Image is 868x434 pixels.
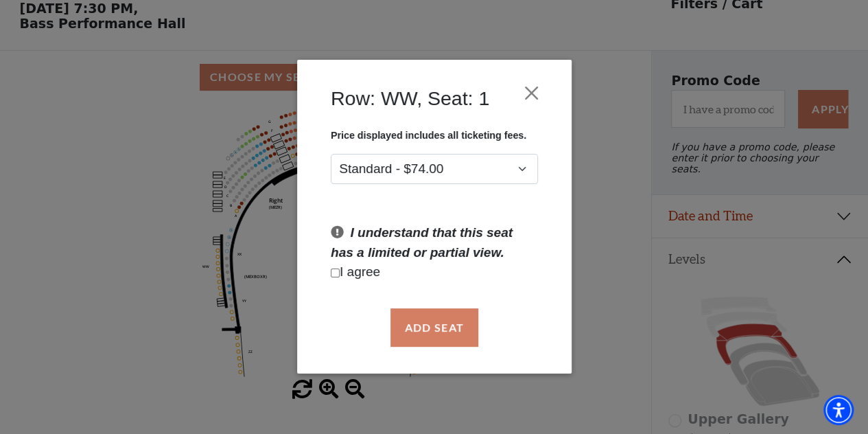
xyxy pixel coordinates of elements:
[331,269,340,277] input: Checkbox field
[518,80,544,106] button: Close
[331,130,538,141] p: Price displayed includes all ticketing fees.
[331,87,489,110] h4: Row: WW, Seat: 1
[823,395,854,425] div: Accessibility Menu
[331,263,538,283] p: I agree
[331,224,538,263] p: I understand that this seat has a limited or partial view.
